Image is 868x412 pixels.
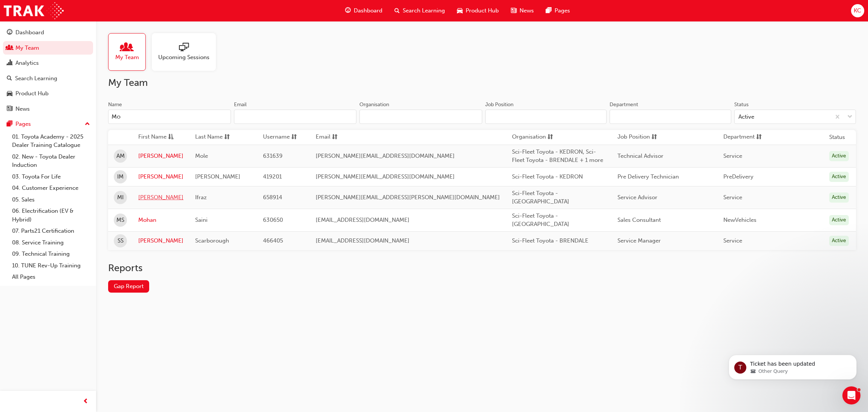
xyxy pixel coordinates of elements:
[829,192,849,203] div: Active
[15,105,30,113] div: News
[118,237,124,245] span: SS
[195,217,208,223] span: Saini
[15,28,44,37] div: Dashboard
[512,173,583,180] span: Sci-Fleet Toyota - KEDRON
[116,216,124,224] span: MS
[7,75,12,82] span: search-icon
[9,151,93,171] a: 02. New - Toyota Dealer Induction
[117,193,124,202] span: MI
[847,112,853,122] span: down-icon
[138,133,180,142] button: First Nameasc-icon
[9,194,93,206] a: 05. Sales
[179,43,189,53] span: sessionType_ONLINE_URL-icon
[617,133,650,142] span: Job Position
[717,339,868,392] iframe: Intercom notifications message
[234,110,357,124] input: Email
[195,153,208,159] span: Mole
[7,121,12,128] span: pages-icon
[138,172,183,181] a: [PERSON_NAME]
[512,237,588,244] span: Sci-Fleet Toyota - BRENDALE
[617,153,663,159] span: Technical Advisor
[168,133,174,142] span: asc-icon
[158,53,209,62] span: Upcoming Sessions
[829,236,849,246] div: Active
[3,87,93,101] a: Product Hub
[723,194,742,201] span: Service
[108,77,856,89] h2: My Team
[359,101,389,108] div: Organisation
[520,6,534,15] span: News
[512,148,603,164] span: Sci-Fleet Toyota - KEDRON, Sci-Fleet Toyota - BRENDALE + 1 more
[829,215,849,225] div: Active
[108,33,152,71] a: My Team
[15,89,49,98] div: Product Hub
[195,194,207,201] span: Ifraz
[4,2,64,19] a: Trak
[388,3,451,18] a: search-iconSearch Learning
[15,120,31,128] div: Pages
[3,117,93,131] button: Pages
[3,41,93,55] a: My Team
[291,133,297,142] span: sorting-icon
[138,133,167,142] span: First Name
[403,6,445,15] span: Search Learning
[138,237,183,245] a: [PERSON_NAME]
[138,216,183,224] a: Mohan
[316,237,410,244] span: [EMAIL_ADDRESS][DOMAIN_NAME]
[723,133,755,142] span: Department
[457,6,463,15] span: car-icon
[734,101,749,108] div: Status
[263,217,283,223] span: 630650
[9,225,93,237] a: 07. Parts21 Certification
[851,4,864,17] button: KC
[617,133,659,142] button: Job Positionsorting-icon
[854,6,861,15] span: KC
[316,133,330,142] span: Email
[7,45,12,52] span: people-icon
[108,280,149,293] a: Gap Report
[394,6,400,15] span: search-icon
[339,3,388,18] a: guage-iconDashboard
[117,172,124,181] span: IM
[116,152,125,160] span: AM
[332,133,338,142] span: sorting-icon
[263,133,304,142] button: Usernamesorting-icon
[316,133,357,142] button: Emailsorting-icon
[345,6,351,15] span: guage-icon
[83,397,89,406] span: prev-icon
[723,133,765,142] button: Departmentsorting-icon
[15,59,39,67] div: Analytics
[7,29,12,36] span: guage-icon
[115,53,139,62] span: My Team
[842,386,860,404] iframe: Intercom live chat
[85,119,90,129] span: up-icon
[9,271,93,283] a: All Pages
[9,248,93,260] a: 09. Technical Training
[108,101,122,108] div: Name
[316,217,410,223] span: [EMAIL_ADDRESS][DOMAIN_NAME]
[108,110,231,124] input: Name
[9,237,93,249] a: 08. Service Training
[138,152,183,160] a: [PERSON_NAME]
[451,3,505,18] a: car-iconProduct Hub
[466,6,499,15] span: Product Hub
[263,237,283,244] span: 466405
[224,133,230,142] span: sorting-icon
[3,72,93,85] a: Search Learning
[723,153,742,159] span: Service
[195,133,237,142] button: Last Namesorting-icon
[511,6,517,15] span: news-icon
[617,194,657,201] span: Service Advisor
[316,153,455,159] span: [PERSON_NAME][EMAIL_ADDRESS][DOMAIN_NAME]
[485,101,513,108] div: Job Position
[546,6,552,15] span: pages-icon
[512,212,569,228] span: Sci-Fleet Toyota - [GEOGRAPHIC_DATA]
[617,237,661,244] span: Service Manager
[723,217,756,223] span: NewVehicles
[512,190,569,205] span: Sci-Fleet Toyota - [GEOGRAPHIC_DATA]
